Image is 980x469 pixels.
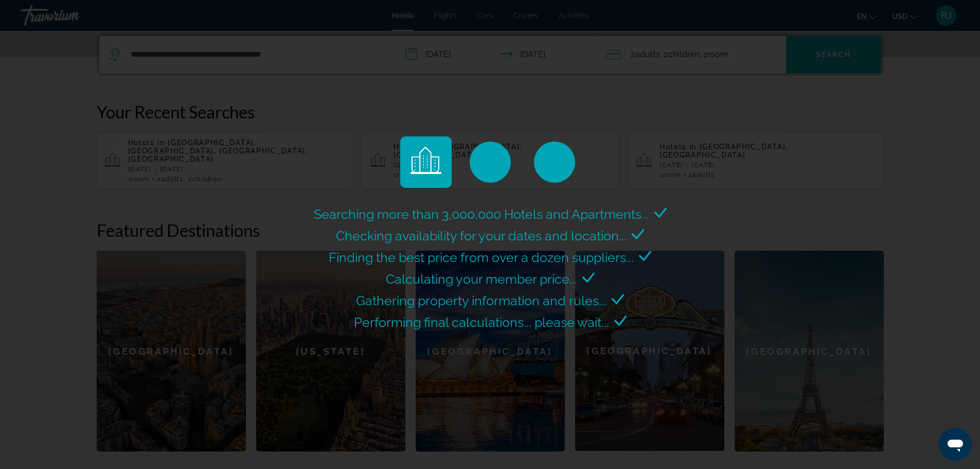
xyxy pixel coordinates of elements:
span: Searching more than 3,000,000 Hotels and Apartments... [314,206,649,222]
span: Gathering property information and rules... [356,293,607,308]
iframe: Button to launch messaging window [939,428,972,461]
span: Calculating your member price... [386,271,577,287]
span: Performing final calculations... please wait... [354,315,609,330]
span: Finding the best price from over a dozen suppliers... [329,250,634,265]
span: Checking availability for your dates and location... [336,228,627,244]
